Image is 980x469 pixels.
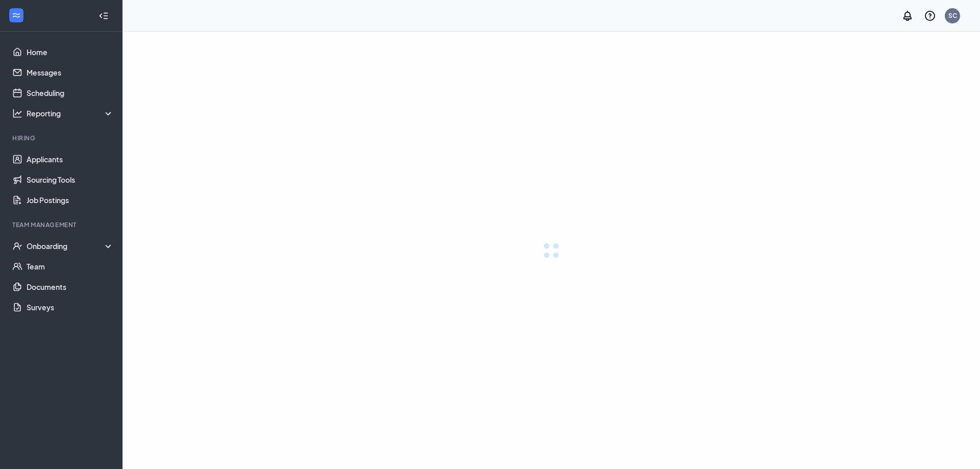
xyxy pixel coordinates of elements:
[27,149,114,169] a: Applicants
[12,134,112,142] div: Hiring
[948,11,957,20] div: SC
[12,108,22,118] svg: Analysis
[27,42,114,62] a: Home
[27,83,114,103] a: Scheduling
[27,241,114,251] div: Onboarding
[27,62,114,83] a: Messages
[12,220,112,229] div: Team Management
[27,277,114,297] a: Documents
[11,10,21,20] svg: WorkstreamLogo
[901,10,914,22] svg: Notifications
[27,297,114,317] a: Surveys
[27,190,114,210] a: Job Postings
[12,241,22,251] svg: UserCheck
[99,11,109,21] svg: Collapse
[27,169,114,190] a: Sourcing Tools
[27,108,114,118] div: Reporting
[924,10,936,22] svg: QuestionInfo
[27,256,114,277] a: Team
